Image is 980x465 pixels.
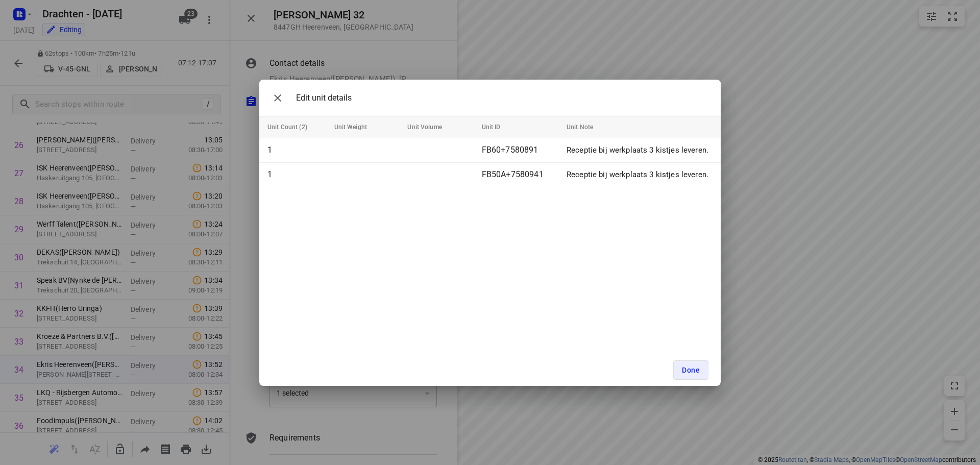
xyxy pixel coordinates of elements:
[482,121,514,133] span: Unit ID
[478,138,563,162] td: FB60+7580891
[334,121,380,133] span: Unit Weight
[407,121,455,133] span: Unit Volume
[259,138,330,162] td: 1
[567,121,606,133] span: Unit Note
[567,144,708,156] p: Receptie bij werkplaats 3 kistjes leveren.
[259,162,330,187] td: 1
[267,121,321,133] span: Unit Count (2)
[673,360,708,380] button: Done
[682,366,700,374] span: Done
[567,169,708,181] p: Receptie bij werkplaats 3 kistjes leveren.
[478,162,563,187] td: FB50A+7580941
[267,88,352,108] div: Edit unit details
